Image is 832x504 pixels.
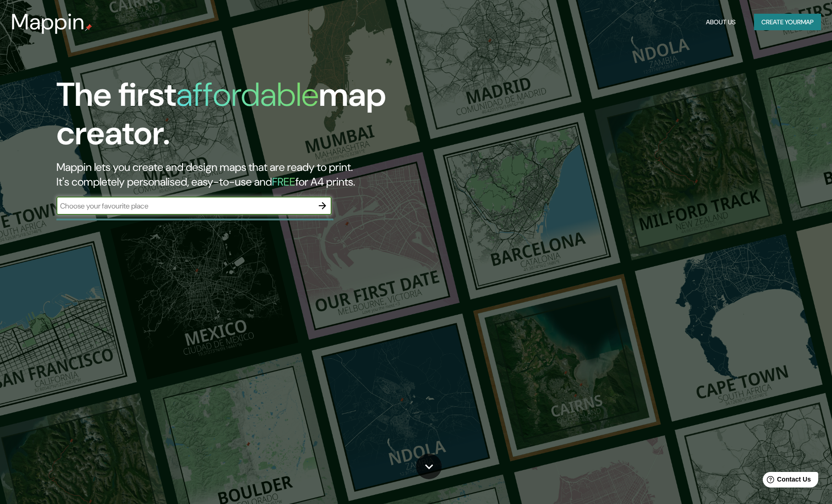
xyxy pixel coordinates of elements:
[56,160,472,189] h2: Mappin lets you create and design maps that are ready to print. It's completely personalised, eas...
[176,73,319,116] h1: affordable
[750,468,822,494] iframe: Help widget launcher
[702,14,739,31] button: About Us
[11,9,85,35] h3: Mappin
[754,14,821,31] button: Create yourmap
[272,175,295,189] h5: FREE
[85,24,92,31] img: mappin-pin
[56,76,472,160] h1: The first map creator.
[56,201,313,211] input: Choose your favourite place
